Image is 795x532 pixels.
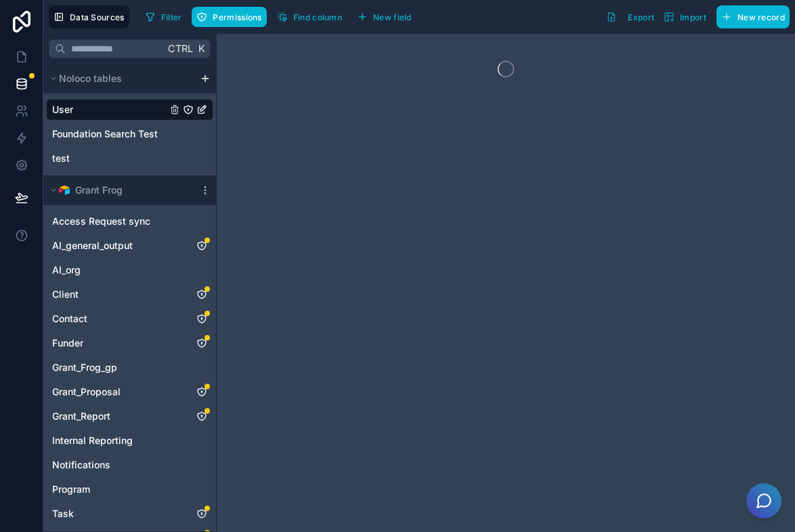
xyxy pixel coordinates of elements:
span: K [196,44,206,53]
button: Filter [140,7,187,27]
span: New field [373,12,412,22]
button: Permissions [192,7,266,27]
button: Export [601,5,659,28]
span: Export [628,12,654,22]
button: Find column [272,7,347,27]
span: Ctrl [167,40,194,57]
span: Permissions [213,12,261,22]
span: Filter [161,12,182,22]
a: New record [711,5,790,28]
span: Find column [293,12,342,22]
button: Import [659,5,711,28]
button: Data Sources [49,5,129,28]
button: New record [716,5,790,28]
span: New record [737,12,785,22]
span: Import [680,12,706,22]
span: Data Sources [70,12,125,22]
button: New field [352,7,416,27]
a: Permissions [192,7,272,27]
